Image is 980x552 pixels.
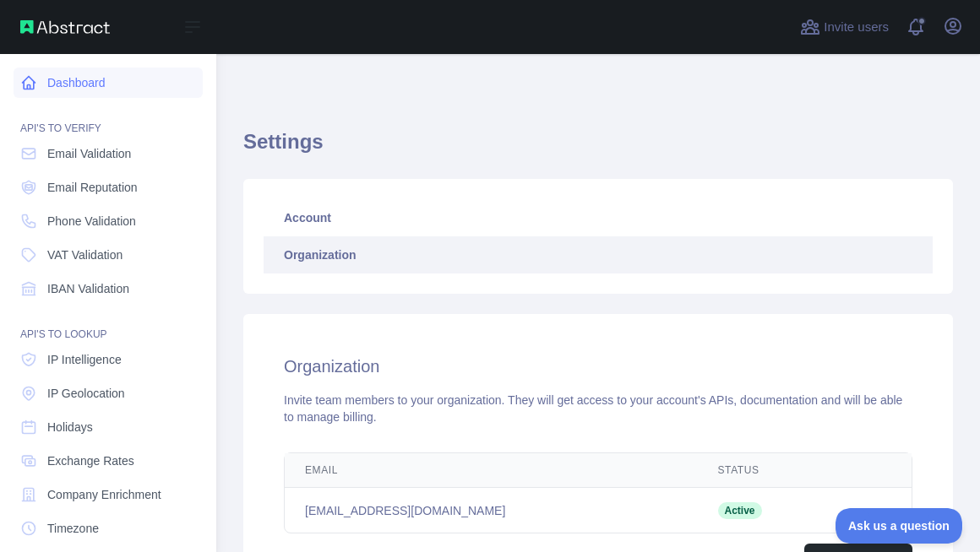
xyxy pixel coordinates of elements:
a: Company Enrichment [14,479,203,510]
a: Dashboard [14,68,203,98]
span: Timezone [47,520,99,537]
a: Email Reputation [14,172,203,203]
div: API'S TO VERIFY [14,101,203,135]
span: Company Enrichment [47,486,161,503]
span: Invite users [824,18,889,37]
span: Email Validation [47,145,131,162]
a: VAT Validation [14,240,203,270]
span: IP Intelligence [47,351,122,368]
a: Organization [264,236,933,273]
td: [EMAIL_ADDRESS][DOMAIN_NAME] [285,488,698,533]
div: Invite team members to your organization. They will get access to your account's APIs, documentat... [284,392,912,425]
span: Phone Validation [47,213,136,230]
a: Email Validation [14,138,203,169]
a: IP Intelligence [14,344,203,375]
a: Account [264,199,933,236]
th: Email [285,453,698,488]
span: Email Reputation [47,179,138,196]
span: VAT Validation [47,246,122,263]
span: Holidays [47,419,93,436]
button: Invite users [797,14,892,41]
h2: Organization [284,354,912,378]
h1: Settings [243,128,953,169]
a: Phone Validation [14,206,203,236]
a: IP Geolocation [14,378,203,409]
span: Exchange Rates [47,452,134,469]
a: Holidays [14,412,203,442]
span: IBAN Validation [47,280,129,297]
div: API'S TO LOOKUP [14,307,203,341]
a: Exchange Rates [14,446,203,476]
iframe: Toggle Customer Support [836,508,963,544]
a: Timezone [14,513,203,544]
a: IBAN Validation [14,273,203,304]
span: Active [718,502,762,519]
span: IP Geolocation [47,385,125,402]
th: Status [698,453,842,488]
img: Abstract API [20,20,110,34]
